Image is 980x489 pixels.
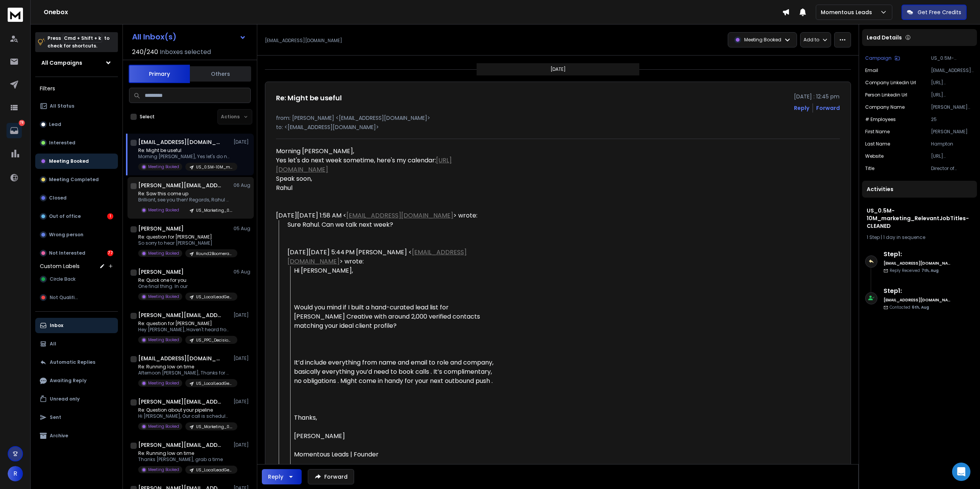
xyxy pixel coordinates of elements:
p: Wrong person [49,232,83,238]
p: Meeting Booked [148,250,179,256]
p: US_Marketing_0.3-5M_OwnerFounderCEO-CLEANED.csv [196,208,233,213]
h6: [EMAIL_ADDRESS][DOMAIN_NAME] [884,297,951,303]
p: Meeting Booked [148,207,179,213]
p: Hey [PERSON_NAME], Haven't heard from you, [138,327,230,333]
p: Title [865,165,874,172]
button: All Status [35,98,118,114]
p: One final thing. In our [138,283,230,289]
h1: [EMAIL_ADDRESS][DOMAIN_NAME] [138,138,222,146]
p: Meeting Booked [148,424,179,429]
p: Momentous Leads [821,8,875,16]
p: Awaiting Reply [50,378,87,384]
p: [DATE] [234,355,251,361]
button: Primary [129,65,190,83]
p: Unread only [50,396,80,402]
p: Re: Running low on time [138,450,230,456]
button: Wrong person [35,227,118,242]
p: Person Linkedin Url [865,92,907,98]
p: Meeting Completed [49,177,99,183]
p: Re: Quick one for you [138,277,230,283]
p: US_Marketing_0.3-5M_OwnerFounderCEO-CLEANED.csv [196,424,233,430]
button: Campaign [865,55,900,61]
p: [DATE] [234,139,251,145]
p: US_PPC_DecisionMakers_1-200_03072025-2-CLEANED [196,337,233,343]
button: R [8,466,23,481]
p: Hi [PERSON_NAME], Our call is scheduled [138,413,230,419]
p: 78 [19,120,25,126]
p: [PERSON_NAME] [931,129,974,135]
div: [DATE][DATE] 5:44 PM [PERSON_NAME] < > wrote: [287,248,500,266]
div: [DATE][DATE] 1:58 AM < > wrote: [276,211,500,220]
a: [EMAIL_ADDRESS][DOMAIN_NAME] [287,248,467,266]
div: Yes let's do next week sometime, here's my calendar: [276,156,500,174]
p: All Status [50,103,74,109]
p: Website [865,153,884,159]
h1: Onebox [44,8,782,17]
p: Meeting Booked [148,294,179,299]
h1: [PERSON_NAME][EMAIL_ADDRESS][DOMAIN_NAME] [138,398,222,406]
p: Meeting Booked [49,158,89,164]
button: All Inbox(s) [126,29,252,44]
button: Meeting Booked [35,154,118,169]
h6: [EMAIL_ADDRESS][DOMAIN_NAME] [884,260,951,266]
button: Others [190,65,251,82]
span: 6th, Aug [912,304,929,310]
div: Rahul [276,183,500,193]
p: Press to check for shortcuts. [47,34,109,50]
span: 240 / 240 [132,47,158,57]
p: Re: question for [PERSON_NAME] [138,234,230,240]
p: Closed [49,195,67,201]
button: Inbox [35,318,118,333]
p: Re: Question about your pipeline [138,407,230,413]
h3: Inboxes selected [160,47,211,57]
span: 1 day in sequence [883,234,925,240]
p: 25 [931,116,974,123]
p: 05 Aug [234,269,251,275]
p: [DATE] [234,442,251,448]
p: # Employees [865,116,896,123]
div: Speak soon, [276,174,500,183]
button: All Campaigns [35,55,118,70]
p: Morning [PERSON_NAME], Yes let's do next [138,154,230,160]
p: Round2Boomerang_US_ComputerSoftware_11-500_CLEANEDMailsVerify [196,251,233,257]
span: 1 Step [867,234,880,240]
p: Company Name [865,104,905,110]
p: Hampton [931,141,974,147]
p: to: <[EMAIL_ADDRESS][DOMAIN_NAME]> [276,123,840,131]
h1: Re: Might be useful [276,93,342,103]
p: Email [865,67,878,74]
p: So sorry to hear [PERSON_NAME] [138,240,230,246]
button: Unread only [35,391,118,407]
button: Closed [35,190,118,206]
button: Reply [262,469,302,484]
p: Director of Communications [931,165,974,172]
p: First Name [865,129,890,135]
p: Re: Might be useful [138,147,230,154]
p: Sent [50,414,61,420]
p: Afternoon [PERSON_NAME], Thanks for getting back [138,370,230,376]
p: Brilliant, see you then! Regards, Rahul [DATE], [138,197,230,203]
p: US_LocalLeadGen_DecisionMakers_1-200_15072025_Apollo-CLEANED [196,294,233,300]
button: Sent [35,410,118,425]
button: Out of office1 [35,209,118,224]
p: from: [PERSON_NAME] <[EMAIL_ADDRESS][DOMAIN_NAME]> [276,114,840,122]
div: Forward [816,104,840,112]
h1: [EMAIL_ADDRESS][DOMAIN_NAME] [138,355,222,362]
label: Select [140,114,155,120]
p: US_LocalLeadGen_DecisionMakers_1-200_15072025_Apollo-CLEANED [196,467,233,473]
p: Automatic Replies [50,359,95,365]
span: Not Qualified [50,294,81,301]
button: Interested [35,135,118,150]
div: Morning [PERSON_NAME], [276,147,500,156]
h6: Step 1 : [884,250,951,259]
div: Activities [862,181,977,198]
p: US_LocalLeadGen_DecisionMakers_1-200_15072025_Apollo-CLEANED [196,381,233,386]
a: 78 [7,123,22,138]
div: 77 [107,250,113,256]
p: Lead [49,121,61,128]
p: Meeting Booked [148,467,179,473]
p: Meeting Booked [148,164,179,170]
p: Meeting Booked [148,337,179,343]
button: Not Qualified [35,290,118,305]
